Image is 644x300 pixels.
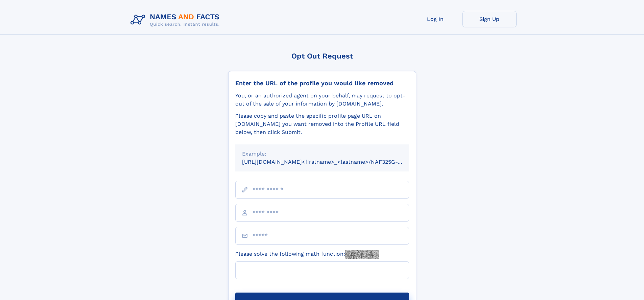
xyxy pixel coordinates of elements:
[235,250,379,259] label: Please solve the following math function:
[235,92,409,108] div: You, or an authorized agent on your behalf, may request to opt-out of the sale of your informatio...
[128,11,225,29] img: Logo Names and Facts
[242,150,402,158] div: Example:
[242,159,422,165] small: [URL][DOMAIN_NAME]<firstname>_<lastname>/NAF325G-xxxxxxxx
[235,79,409,87] div: Enter the URL of the profile you would like removed
[408,11,462,27] a: Log In
[235,112,409,136] div: Please copy and paste the specific profile page URL on [DOMAIN_NAME] you want removed into the Pr...
[462,11,517,27] a: Sign Up
[228,52,416,60] div: Opt Out Request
